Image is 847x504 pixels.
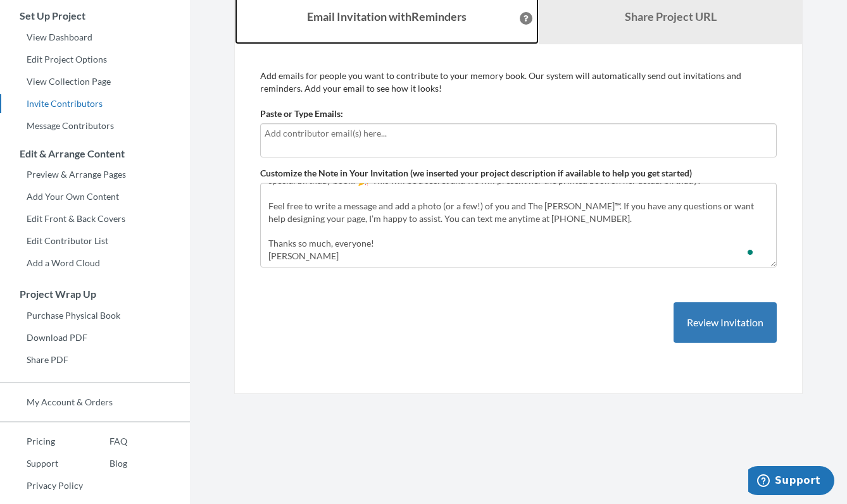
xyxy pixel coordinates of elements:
p: Add emails for people you want to contribute to your memory book. Our system will automatically s... [260,70,777,95]
iframe: Opens a widget where you can chat to one of our agents [748,466,834,498]
strong: Email Invitation with Reminders [307,9,467,23]
button: Review Invitation [674,302,777,343]
b: Share Project URL [625,9,717,23]
h3: Edit & Arrange Content [1,148,190,159]
h3: Set Up Project [1,10,190,22]
textarea: To enrich screen reader interactions, please activate Accessibility in Grammarly extension settings [260,183,777,267]
a: FAQ [83,432,127,451]
input: Add contributor email(s) here... [265,126,772,140]
label: Customize the Note in Your Invitation (we inserted your project description if available to help ... [260,167,692,180]
a: Blog [83,454,127,473]
label: Paste or Type Emails: [260,108,343,120]
h3: Project Wrap Up [1,288,190,300]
